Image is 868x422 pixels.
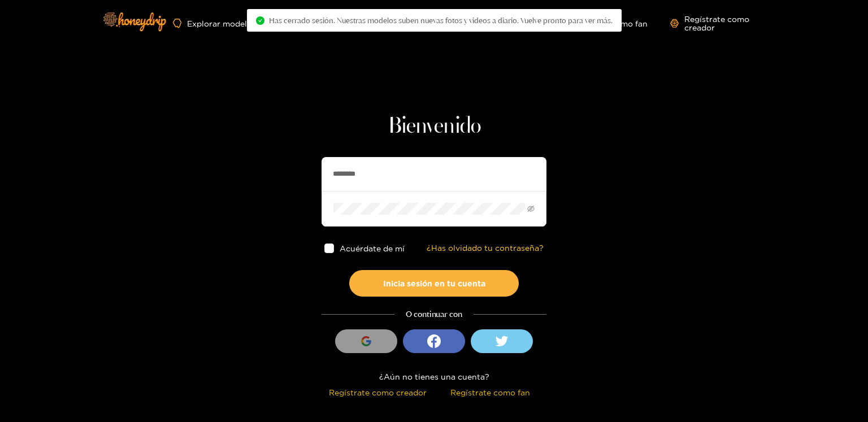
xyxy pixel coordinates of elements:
[187,19,256,28] font: Explorar modelos
[684,15,749,32] font: Regístrate como creador
[388,115,481,138] font: Bienvenido
[670,15,773,32] a: Regístrate como creador
[329,388,427,397] font: Regístrate como creador
[427,243,544,252] font: ¿Has olvidado tu contraseña?
[379,372,489,381] font: ¿Aún no tienes una cuenta?
[173,19,256,28] a: Explorar modelos
[450,388,530,397] font: Regístrate como fan
[406,309,462,319] font: O continuar con
[256,16,264,25] span: círculo de control
[269,16,613,25] font: Has cerrado sesión. Nuestras modelos suben nuevas fotos y videos a diario. Vuelve pronto para ver...
[340,244,405,253] font: Acuérdate de mí
[527,205,535,212] span: invisible para los ojos
[349,270,519,297] button: Inicia sesión en tu cuenta
[383,279,485,288] font: Inicia sesión en tu cuenta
